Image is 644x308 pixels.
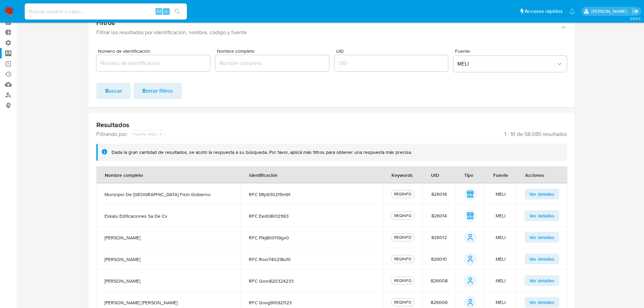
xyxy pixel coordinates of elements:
[156,8,162,15] span: Alt
[632,8,639,15] a: Salir
[25,7,187,16] input: Buscar usuario o caso...
[569,8,575,14] a: Notificaciones
[170,7,184,16] button: search-icon
[525,8,563,15] span: Accesos rápidos
[591,8,629,15] p: nicolas.tyrkiel@mercadolibre.com
[630,16,641,21] span: 3.163.0
[165,8,167,15] span: s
